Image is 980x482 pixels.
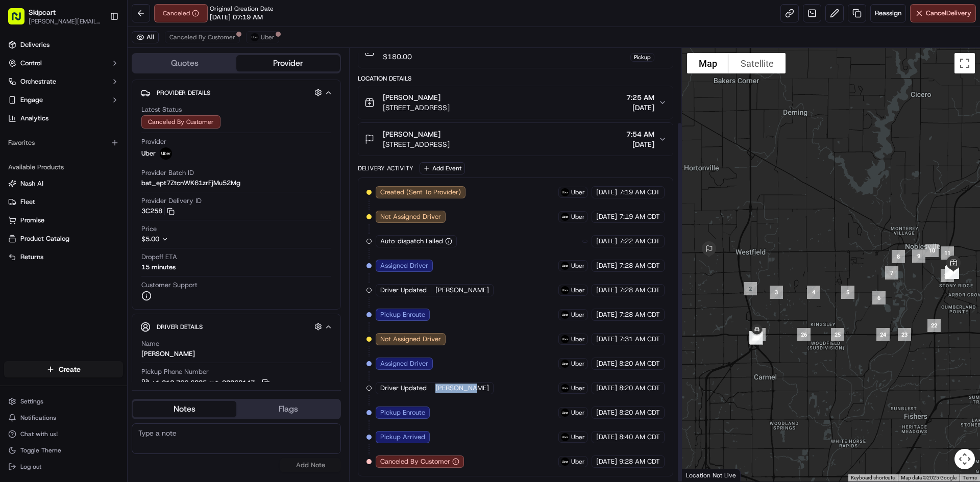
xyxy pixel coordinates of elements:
[20,234,69,243] span: Product Catalog
[141,149,156,158] span: Uber
[169,33,235,41] span: Canceled By Customer
[596,408,617,417] span: [DATE]
[133,401,236,417] button: Notes
[29,7,56,17] span: Skipcart
[380,237,443,246] span: Auto-dispatch Failed
[619,433,660,442] span: 8:40 AM CDT
[619,310,660,319] span: 7:28 AM CDT
[141,377,272,389] a: +1 312 766 6835 ext. 90068147
[561,286,569,294] img: uber-new-logo.jpeg
[571,286,585,294] span: Uber
[358,86,672,119] button: [PERSON_NAME][STREET_ADDRESS]7:25 AM[DATE]
[4,427,123,441] button: Chat with us!
[941,262,962,283] div: 19
[561,188,569,196] img: uber-new-logo.jpeg
[619,335,660,344] span: 7:31 AM CDT
[236,55,340,71] button: Provider
[561,360,569,368] img: uber-new-logo.jpeg
[875,9,901,18] span: Reassign
[596,433,617,442] span: [DATE]
[165,31,240,43] button: Canceled By Customer
[619,212,660,221] span: 7:19 AM CDT
[152,378,255,388] span: +1 312 766 6835 ext. 90068147
[20,77,56,86] span: Orchestrate
[4,135,123,151] div: Favorites
[380,310,425,319] span: Pickup Enroute
[740,278,761,299] div: 2
[435,384,489,393] span: [PERSON_NAME]
[132,31,159,43] button: All
[380,359,428,368] span: Assigned Driver
[619,261,660,270] span: 7:28 AM CDT
[630,53,654,62] div: Pickup
[383,52,412,62] span: $180.00
[682,469,741,481] div: Location Not Live
[4,175,123,192] button: Nash AI
[380,212,441,221] span: Not Assigned Driver
[571,188,585,196] span: Uber
[8,216,119,225] a: Promise
[383,92,440,103] span: [PERSON_NAME]
[926,9,971,18] span: Cancel Delivery
[420,162,465,174] button: Add Event
[626,103,654,113] span: [DATE]
[8,252,119,262] a: Returns
[619,457,660,466] span: 9:28 AM CDT
[141,235,159,243] span: $5.00
[571,335,585,343] span: Uber
[157,323,203,331] span: Driver Details
[571,360,585,368] span: Uber
[380,286,427,295] span: Driver Updated
[383,103,450,113] span: [STREET_ADDRESS]
[571,262,585,270] span: Uber
[236,401,340,417] button: Flags
[133,55,236,71] button: Quotes
[827,324,848,345] div: 25
[20,463,41,471] span: Log out
[380,261,428,270] span: Assigned Driver
[596,286,617,295] span: [DATE]
[4,460,123,474] button: Log out
[793,324,815,345] div: 26
[20,59,42,68] span: Control
[141,105,182,114] span: Latest Status
[561,213,569,221] img: uber-new-logo.jpeg
[4,394,123,409] button: Settings
[571,458,585,466] span: Uber
[4,4,106,29] button: Skipcart[PERSON_NAME][EMAIL_ADDRESS][DOMAIN_NAME]
[4,92,123,108] button: Engage
[596,457,617,466] span: [DATE]
[766,282,787,303] div: 3
[141,168,194,177] span: Provider Batch ID
[4,249,123,265] button: Returns
[851,474,895,481] button: Keyboard shortcuts
[901,475,957,480] span: Map data ©2025 Google
[571,409,585,417] span: Uber
[596,359,617,368] span: [DATE]
[4,73,123,90] button: Orchestrate
[141,349,195,359] div: [PERSON_NAME]
[210,13,263,22] span: [DATE] 07:19 AM
[571,384,585,392] span: Uber
[20,40,50,49] span: Deliveries
[8,179,119,188] a: Nash AI
[729,53,786,73] button: Show satellite imagery
[803,282,824,303] div: 4
[561,335,569,343] img: uber-new-logo.jpeg
[619,384,660,393] span: 8:20 AM CDT
[4,37,123,53] a: Deliveries
[358,123,672,156] button: [PERSON_NAME][STREET_ADDRESS]7:54 AM[DATE]
[358,74,673,83] div: Location Details
[383,129,440,139] span: [PERSON_NAME]
[4,212,123,229] button: Promise
[20,414,56,422] span: Notifications
[261,33,275,41] span: Uber
[380,457,450,466] span: Canceled By Customer
[870,4,906,22] button: Reassign
[140,318,332,335] button: Driver Details
[20,179,43,188] span: Nash AI
[561,262,569,270] img: uber-new-logo.jpeg
[571,311,585,319] span: Uber
[20,252,43,262] span: Returns
[596,237,617,246] span: [DATE]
